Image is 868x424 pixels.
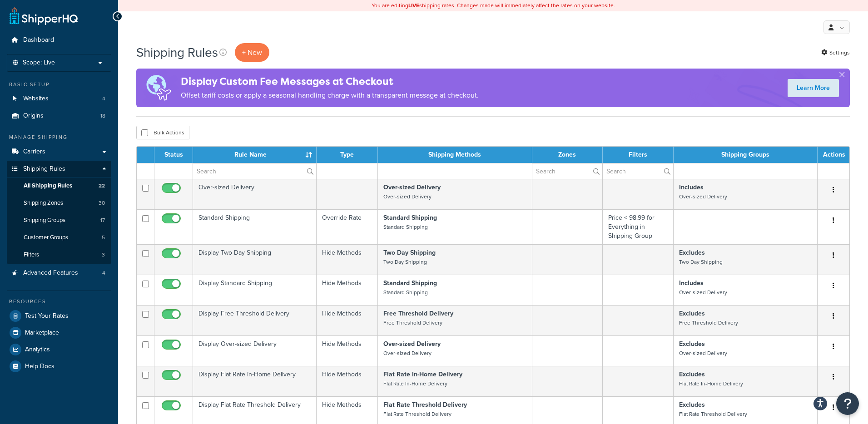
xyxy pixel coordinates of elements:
[383,223,428,231] small: Standard Shipping
[23,165,65,173] span: Shipping Rules
[99,199,105,207] span: 30
[679,248,705,257] strong: Excludes
[235,43,269,62] p: + New
[7,229,111,246] li: Customer Groups
[136,126,189,139] button: Bulk Actions
[679,309,705,318] strong: Excludes
[603,163,673,179] input: Search
[7,195,111,212] li: Shipping Zones
[7,358,111,375] a: Help Docs
[532,163,602,179] input: Search
[181,89,479,102] p: Offset tariff costs or apply a seasonal handling charge with a transparent message at checkout.
[674,147,818,163] th: Shipping Groups
[383,213,437,222] strong: Standard Shipping
[7,32,111,49] a: Dashboard
[383,192,432,201] small: Over-sized Delivery
[193,179,317,209] td: Over-sized Delivery
[7,177,111,194] a: All Shipping Rules 22
[679,319,738,327] small: Free Threshold Delivery
[193,147,317,163] th: Rule Name : activate to sort column ascending
[679,380,743,388] small: Flat Rate In-Home Delivery
[7,177,111,194] li: All Shipping Rules
[7,143,111,160] a: Carriers
[7,265,111,281] li: Advanced Features
[193,275,317,305] td: Display Standard Shipping
[383,380,447,388] small: Flat Rate In-Home Delivery
[100,112,105,120] span: 18
[7,247,111,263] a: Filters 3
[7,247,111,263] li: Filters
[24,199,63,207] span: Shipping Zones
[679,182,704,192] strong: Includes
[679,258,723,266] small: Two Day Shipping
[102,251,105,259] span: 3
[383,410,451,418] small: Flat Rate Threshold Delivery
[193,366,317,396] td: Display Flat Rate In-Home Delivery
[7,108,111,124] a: Origins 18
[193,335,317,366] td: Display Over-sized Delivery
[383,339,441,349] strong: Over-sized Delivery
[7,133,111,141] div: Manage Shipping
[408,1,419,10] b: LIVE
[193,305,317,335] td: Display Free Threshold Delivery
[383,370,462,379] strong: Flat Rate In-Home Delivery
[378,147,532,163] th: Shipping Methods
[7,108,111,124] li: Origins
[679,192,727,201] small: Over-sized Delivery
[317,366,378,396] td: Hide Methods
[317,244,378,275] td: Hide Methods
[7,325,111,341] a: Marketplace
[679,370,705,379] strong: Excludes
[7,212,111,229] li: Shipping Groups
[383,309,453,318] strong: Free Threshold Delivery
[136,44,218,61] h1: Shipping Rules
[679,288,727,296] small: Over-sized Delivery
[679,410,747,418] small: Flat Rate Threshold Delivery
[317,275,378,305] td: Hide Methods
[383,278,437,288] strong: Standard Shipping
[383,319,442,327] small: Free Threshold Delivery
[193,209,317,244] td: Standard Shipping
[317,335,378,366] td: Hide Methods
[102,234,105,242] span: 5
[25,346,50,354] span: Analytics
[383,248,436,257] strong: Two Day Shipping
[317,305,378,335] td: Hide Methods
[24,182,72,190] span: All Shipping Rules
[7,161,111,264] li: Shipping Rules
[10,7,78,25] a: ShipperHQ Home
[679,278,704,288] strong: Includes
[7,298,111,306] div: Resources
[100,217,105,224] span: 17
[7,195,111,212] a: Shipping Zones 30
[24,251,39,259] span: Filters
[23,148,45,156] span: Carriers
[23,36,54,44] span: Dashboard
[679,400,705,409] strong: Excludes
[603,209,674,244] td: Price < 98.99 for Everything in Shipping Group
[383,349,432,357] small: Over-sized Delivery
[102,95,105,103] span: 4
[317,209,378,244] td: Override Rate
[181,74,479,89] h4: Display Custom Fee Messages at Checkout
[24,234,68,242] span: Customer Groups
[788,79,839,97] a: Learn More
[7,341,111,358] a: Analytics
[25,312,69,320] span: Test Your Rates
[603,147,674,163] th: Filters
[154,147,193,163] th: Status
[836,392,859,415] button: Open Resource Center
[7,81,111,89] div: Basic Setup
[383,288,428,296] small: Standard Shipping
[317,147,378,163] th: Type
[679,339,705,349] strong: Excludes
[532,147,603,163] th: Zones
[193,163,316,179] input: Search
[23,269,78,277] span: Advanced Features
[7,212,111,229] a: Shipping Groups 17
